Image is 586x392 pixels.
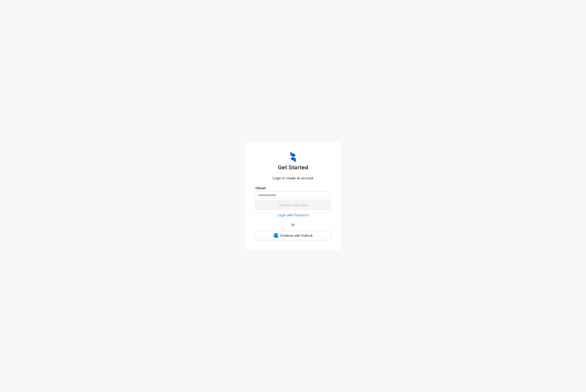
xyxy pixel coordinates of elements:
[255,231,331,240] button: OutlookContinue with Outlook
[280,233,313,238] span: Continue with Outlook
[255,164,331,171] h3: Get Started
[288,222,298,227] span: Or
[255,176,331,181] div: Login or create an account
[278,213,308,218] span: Login with Password
[255,201,331,210] button: Continue With Email
[255,212,331,219] button: Login with Password
[273,233,278,238] img: Outlook
[290,152,296,162] img: ZumaIcon
[255,186,331,191] div: Email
